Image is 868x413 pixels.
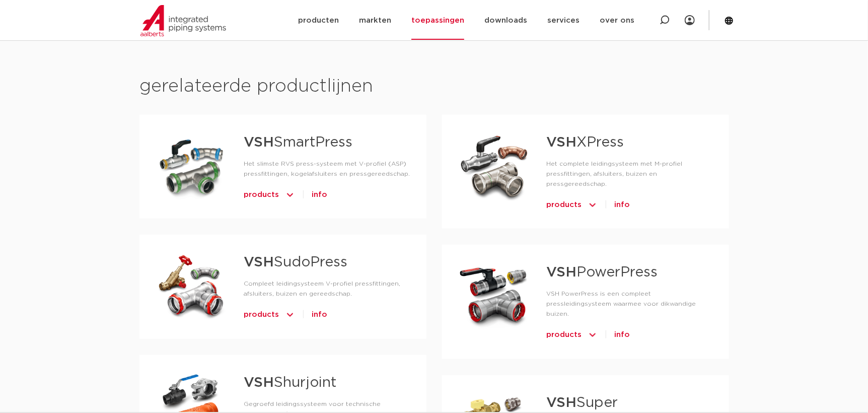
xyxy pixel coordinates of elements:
a: over ons [600,1,634,40]
a: markten [359,1,391,40]
a: info [614,327,630,343]
p: Compleet leidingsysteem V-profiel pressfittingen, afsluiters, buizen en gereedschap. [244,279,410,299]
p: Het slimste RVS press-systeem met V-profiel (ASP) pressfittingen, kogelafsluiters en pressgereeds... [244,159,410,179]
a: info [312,307,327,323]
strong: VSH [546,265,576,280]
nav: Menu [298,1,634,40]
a: VSHPowerPress [546,265,658,280]
a: VSHXPress [546,135,624,150]
a: VSHSudoPress [244,255,347,269]
span: products [546,327,582,343]
img: icon-chevron-up-1.svg [285,307,295,323]
strong: VSH [546,135,576,150]
img: icon-chevron-up-1.svg [588,197,598,213]
span: products [244,307,279,323]
a: VSHShurjoint [244,376,336,390]
p: Het complete leidingsysteem met M-profiel pressfittingen, afsluiters, buizen en pressgereedschap. [546,159,713,189]
strong: VSH [244,376,274,390]
a: VSHSmartPress [244,135,352,150]
a: VSHSuper [546,396,618,410]
p: VSH PowerPress is een compleet pressleidingsysteem waarmee voor dikwandige buizen. [546,289,713,319]
a: toepassingen [411,1,464,40]
strong: VSH [244,135,274,150]
h2: gerelateerde productlijnen [139,75,729,99]
a: downloads [484,1,527,40]
span: products [546,197,582,213]
a: info [614,197,630,213]
strong: VSH [546,396,576,410]
a: producten [298,1,339,40]
strong: VSH [244,255,274,269]
span: products [244,187,279,203]
img: icon-chevron-up-1.svg [588,327,598,343]
img: icon-chevron-up-1.svg [285,187,295,203]
a: services [547,1,580,40]
a: info [312,187,327,203]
